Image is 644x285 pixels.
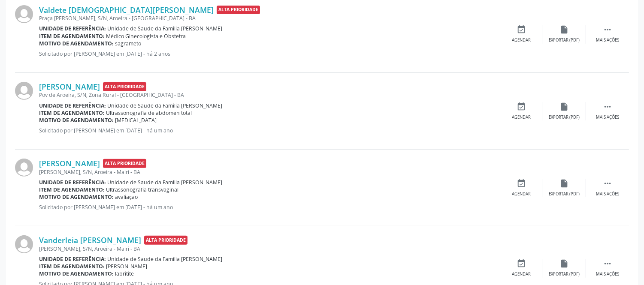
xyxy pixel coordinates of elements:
div: Exportar (PDF) [549,37,580,43]
i:  [603,259,612,268]
div: Mais ações [596,191,619,197]
span: Ultrassonografia transvaginal [106,186,179,193]
i: event_available [517,179,526,188]
b: Unidade de referência: [39,255,106,263]
div: Mais ações [596,114,619,120]
b: Unidade de referência: [39,179,106,186]
b: Item de agendamento: [39,263,105,270]
span: Alta Prioridade [103,159,146,168]
span: Unidade de Saude da Familia [PERSON_NAME] [108,25,223,32]
div: Exportar (PDF) [549,114,580,120]
div: [PERSON_NAME], S/N, Aroeira - Mairi - BA [39,245,500,252]
div: Agendar [512,37,531,43]
b: Item de agendamento: [39,109,105,117]
div: Agendar [512,271,531,277]
b: Item de agendamento: [39,186,105,193]
div: Agendar [512,114,531,120]
i: event_available [517,259,526,268]
b: Motivo de agendamento: [39,193,114,201]
span: Alta Prioridade [144,236,187,245]
i:  [603,179,612,188]
i: insert_drive_file [560,102,569,111]
i: insert_drive_file [560,25,569,34]
i: event_available [517,25,526,34]
div: Agendar [512,191,531,197]
span: Unidade de Saude da Familia [PERSON_NAME] [108,255,223,263]
a: Vanderleia [PERSON_NAME] [39,235,141,245]
i: event_available [517,102,526,111]
span: sagrameto [115,40,142,47]
span: Alta Prioridade [103,82,146,91]
div: Mais ações [596,37,619,43]
div: Praça [PERSON_NAME], S/N, Aroeira - [GEOGRAPHIC_DATA] - BA [39,15,500,22]
a: [PERSON_NAME] [39,82,100,91]
b: Unidade de referência: [39,25,106,32]
span: Ultrassonografia de abdomen total [106,109,192,117]
span: [PERSON_NAME] [106,263,148,270]
span: [MEDICAL_DATA] [115,117,157,124]
img: img [15,235,33,253]
div: Pov de Aroeira, S/N, Zona Rural - [GEOGRAPHIC_DATA] - BA [39,91,500,99]
b: Motivo de agendamento: [39,270,114,277]
b: Motivo de agendamento: [39,40,114,47]
span: labritite [115,270,134,277]
a: Valdete [DEMOGRAPHIC_DATA][PERSON_NAME] [39,5,214,15]
b: Item de agendamento: [39,33,105,40]
div: [PERSON_NAME], S/N, Aroeira - Mairi - BA [39,168,500,176]
i: insert_drive_file [560,179,569,188]
i: insert_drive_file [560,259,569,268]
img: img [15,159,33,177]
b: Unidade de referência: [39,102,106,109]
span: Médico Ginecologista e Obstetra [106,33,186,40]
div: Exportar (PDF) [549,191,580,197]
div: Exportar (PDF) [549,271,580,277]
div: Mais ações [596,271,619,277]
a: [PERSON_NAME] [39,159,100,168]
b: Motivo de agendamento: [39,117,114,124]
span: Alta Prioridade [217,6,260,15]
span: Unidade de Saude da Familia [PERSON_NAME] [108,179,223,186]
img: img [15,82,33,100]
p: Solicitado por [PERSON_NAME] em [DATE] - há um ano [39,204,500,211]
i:  [603,25,612,34]
span: Unidade de Saude da Familia [PERSON_NAME] [108,102,223,109]
img: img [15,5,33,23]
p: Solicitado por [PERSON_NAME] em [DATE] - há 2 anos [39,50,500,57]
p: Solicitado por [PERSON_NAME] em [DATE] - há um ano [39,127,500,134]
i:  [603,102,612,111]
span: avaliaçao [115,193,138,201]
